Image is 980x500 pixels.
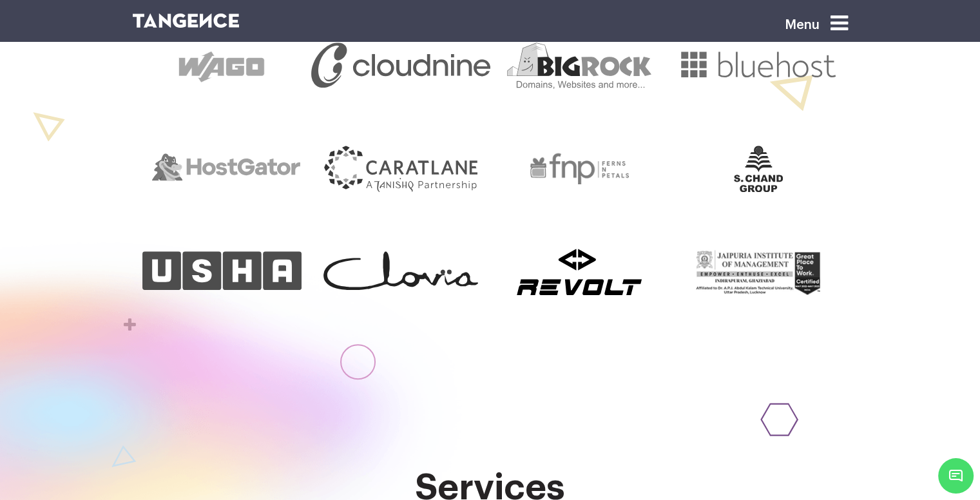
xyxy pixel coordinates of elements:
img: Cloudnine.svg [311,43,490,88]
span: Chat Widget [938,458,974,494]
img: logo SVG [133,14,240,28]
img: Clovia.svg [323,251,478,290]
img: Revolt.svg [517,249,642,295]
img: wago.png [164,43,280,89]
